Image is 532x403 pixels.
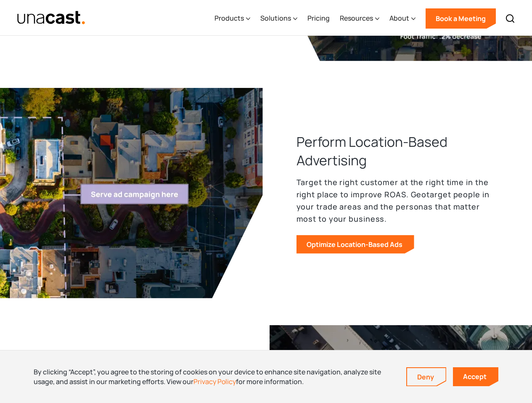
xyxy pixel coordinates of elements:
a: Book a Meeting [426,8,496,29]
h3: Perform Location-Based Advertising [296,133,499,170]
a: home [17,11,85,25]
div: About [389,13,409,23]
div: By clicking “Accept”, you agree to the storing of cookies on your device to enhance site navigati... [34,367,394,386]
a: Accept [453,367,498,386]
div: Products [214,1,250,36]
p: Target the right customer at the right time in the right place to improve ROAS. Geotarget people ... [296,176,499,225]
img: Unacast text logo [17,11,85,25]
a: Deny [407,368,446,386]
a: Privacy Policy [193,377,236,386]
div: Solutions [260,1,297,36]
a: Pricing [307,1,330,36]
div: About [389,1,416,36]
a: Optimize Location-Based Ads [296,235,414,254]
div: Resources [340,1,379,36]
div: Products [214,13,244,23]
div: Resources [340,13,373,23]
img: Search icon [505,13,515,24]
div: Solutions [260,13,291,23]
